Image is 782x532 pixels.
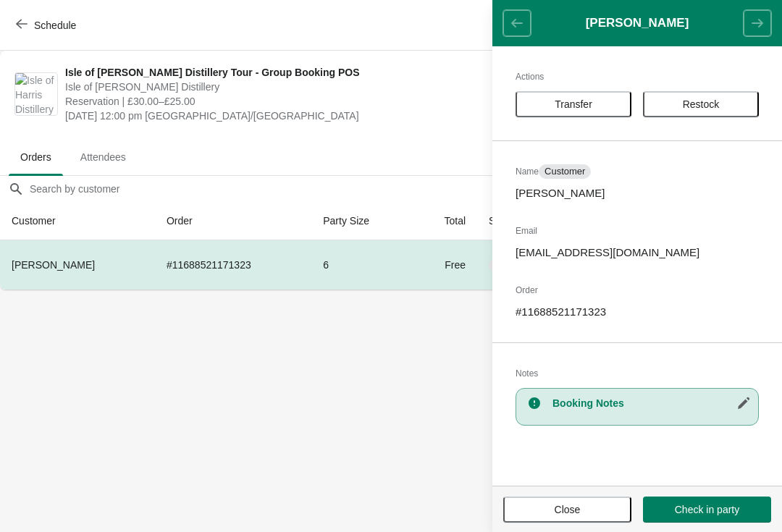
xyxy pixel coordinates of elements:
button: Transfer [516,91,631,117]
th: Total [413,202,478,240]
h2: Actions [516,69,759,84]
h1: [PERSON_NAME] [531,16,744,30]
span: Isle of [PERSON_NAME] Distillery Tour - Group Booking POS [65,65,509,80]
span: Reservation | £30.00–£25.00 [65,94,509,109]
th: Party Size [311,202,412,240]
h2: Email [516,224,759,238]
span: Orders [9,144,63,170]
p: [EMAIL_ADDRESS][DOMAIN_NAME] [516,245,759,260]
td: Free [413,240,478,290]
input: Search by customer [29,176,782,202]
span: Transfer [555,98,592,110]
button: Restock [643,91,759,117]
th: Status [477,202,566,240]
h3: Booking Notes [552,396,751,410]
h2: Notes [516,366,759,381]
img: Isle of Harris Distillery Tour - Group Booking POS [15,73,57,115]
span: Check in party [675,504,739,515]
button: Schedule [7,12,88,38]
td: 6 [311,240,412,290]
span: Attendees [69,144,138,170]
span: Schedule [34,20,76,31]
button: Close [503,497,631,523]
button: Check in party [643,497,771,523]
p: # 11688521171323 [516,305,759,319]
th: Order [155,202,311,240]
span: Restock [683,98,720,110]
span: [DATE] 12:00 pm [GEOGRAPHIC_DATA]/[GEOGRAPHIC_DATA] [65,109,509,123]
h2: Name [516,164,759,179]
span: Isle of [PERSON_NAME] Distillery [65,80,509,94]
h2: Order [516,283,759,297]
span: [PERSON_NAME] [12,259,95,271]
p: [PERSON_NAME] [516,186,759,200]
span: Customer [545,166,585,177]
span: Close [555,504,581,515]
td: # 11688521171323 [155,240,311,290]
